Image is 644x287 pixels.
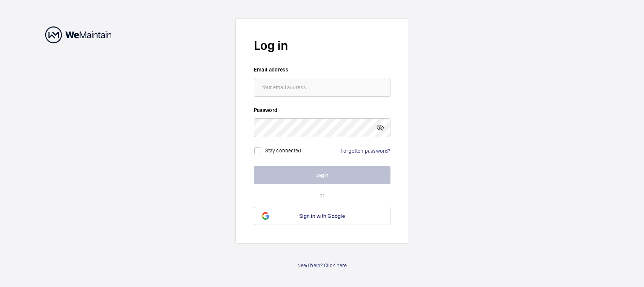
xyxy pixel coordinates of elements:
[297,262,347,269] a: Need help? Click here
[254,166,390,184] button: Login
[254,78,390,97] input: Your email address
[254,192,390,199] p: or
[341,148,390,154] a: Forgotten password?
[254,37,390,54] h2: Log in
[254,66,390,73] label: Email address
[299,213,345,219] span: Sign in with Google
[254,106,390,114] label: Password
[265,147,301,153] label: Stay connected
